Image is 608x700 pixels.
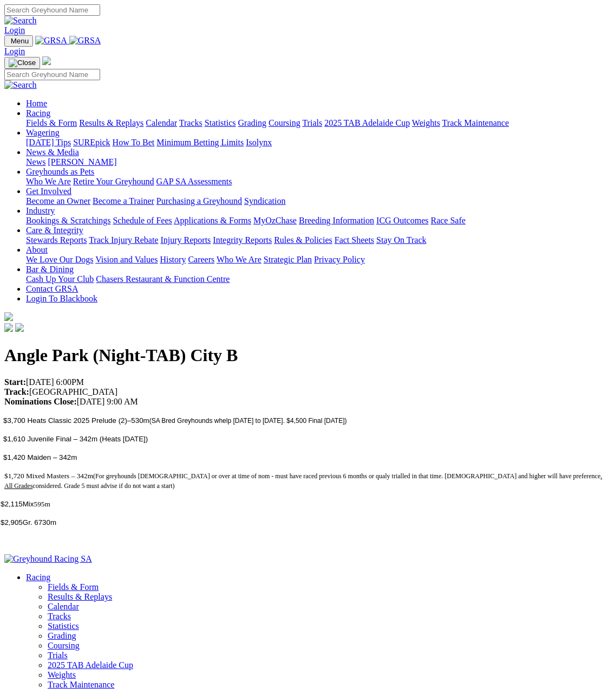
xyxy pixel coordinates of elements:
span: $1,720 Mixed Masters – 342m [4,472,93,480]
a: News & Media [26,147,79,157]
div: News & Media [26,157,604,167]
a: Rules & Policies [274,235,332,245]
a: Greyhounds as Pets [26,167,94,176]
div: About [26,255,604,265]
a: About [26,245,48,254]
a: SUREpick [73,138,110,147]
a: Who We Are [26,177,71,186]
a: Cash Up Your Club [26,274,94,284]
a: Contact GRSA [26,284,78,293]
a: News [26,157,45,166]
a: Become an Owner [26,196,90,205]
a: Syndication [244,196,285,205]
u: . All Grades [4,472,602,490]
a: Strategic Plan [264,255,312,264]
a: Weights [48,670,76,679]
a: Bookings & Scratchings [26,216,110,225]
a: Track Maintenance [48,680,114,689]
a: Purchasing a Greyhound [156,196,242,205]
img: GRSA [69,36,101,46]
span: $1,610 Juvenile Final – 342m (Heats [DATE]) [3,435,148,443]
div: Greyhounds as Pets [26,177,604,187]
img: logo-grsa-white.png [4,312,13,321]
img: GRSA [35,36,67,46]
button: Toggle navigation [4,35,33,47]
a: Grading [238,118,266,127]
a: Calendar [48,602,79,611]
a: Trials [302,118,322,127]
a: How To Bet [113,138,155,147]
h1: Angle Park (Night-TAB) City B [4,345,604,365]
a: Results & Replays [48,592,112,601]
a: Track Injury Rebate [89,235,158,245]
img: Search [4,16,37,25]
a: Coursing [48,641,80,650]
div: Racing [26,118,604,128]
a: Privacy Policy [314,255,365,264]
strong: Track: [4,387,29,396]
span: Gr. 6 [1,518,38,526]
img: Close [9,59,36,67]
span: $3,700 Heats Classic 2025 Prelude (2)–530m [3,416,149,425]
span: Menu [11,37,29,45]
span: $1,420 Maiden – 342m [3,453,77,461]
a: Coursing [269,118,300,127]
a: Applications & Forms [174,216,251,225]
a: Minimum Betting Limits [156,138,244,147]
a: Who We Are [217,255,261,264]
img: facebook.svg [4,323,13,332]
a: Home [26,99,47,108]
span: $2,115 [1,500,23,508]
a: Tracks [48,612,71,621]
a: Race Safe [430,216,465,225]
a: Stay On Track [376,235,426,245]
a: Isolynx [246,138,272,147]
a: Industry [26,206,55,215]
a: Login [4,47,25,56]
div: Care & Integrity [26,235,604,245]
strong: Start: [4,377,26,387]
div: Get Involved [26,196,604,206]
a: Careers [188,255,214,264]
a: ICG Outcomes [376,216,428,225]
img: Greyhound Racing SA [4,554,92,564]
a: History [160,255,186,264]
span: 730m [38,518,56,526]
a: Weights [412,118,440,127]
a: Retire Your Greyhound [73,177,154,186]
a: Results & Replays [79,118,143,127]
a: Fields & Form [26,118,77,127]
img: logo-grsa-white.png [42,56,51,65]
a: Stewards Reports [26,235,87,245]
img: twitter.svg [15,323,24,332]
strong: Nominations Close: [4,397,77,406]
a: Fields & Form [48,582,99,592]
a: Schedule of Fees [113,216,172,225]
div: Industry [26,216,604,226]
p: [DATE] 6:00PM [GEOGRAPHIC_DATA] [DATE] 9:00 AM [4,377,604,407]
img: Search [4,80,37,90]
a: GAP SA Assessments [156,177,232,186]
span: (For greyhounds [DEMOGRAPHIC_DATA] or over at time of nom - must have raced previous 6 months or ... [4,472,602,490]
a: Wagering [26,128,60,137]
span: Mix [1,500,34,508]
a: We Love Our Dogs [26,255,93,264]
span: (SA Bred Greyhounds whelp [DATE] to [DATE]. $4,500 Final [DATE]) [149,417,347,425]
a: Tracks [179,118,202,127]
button: Toggle navigation [4,57,40,69]
input: Search [4,4,100,16]
a: Breeding Information [299,216,374,225]
a: Statistics [48,621,79,631]
a: [PERSON_NAME] [48,157,116,166]
a: Statistics [205,118,236,127]
a: Fact Sheets [335,235,374,245]
a: Calendar [146,118,177,127]
a: Become a Trainer [93,196,154,205]
div: Bar & Dining [26,274,604,284]
a: 2025 TAB Adelaide Cup [324,118,410,127]
a: Login To Blackbook [26,294,97,303]
a: Chasers Restaurant & Function Centre [96,274,230,284]
a: Get Involved [26,187,71,196]
input: Search [4,69,100,80]
a: Injury Reports [160,235,211,245]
